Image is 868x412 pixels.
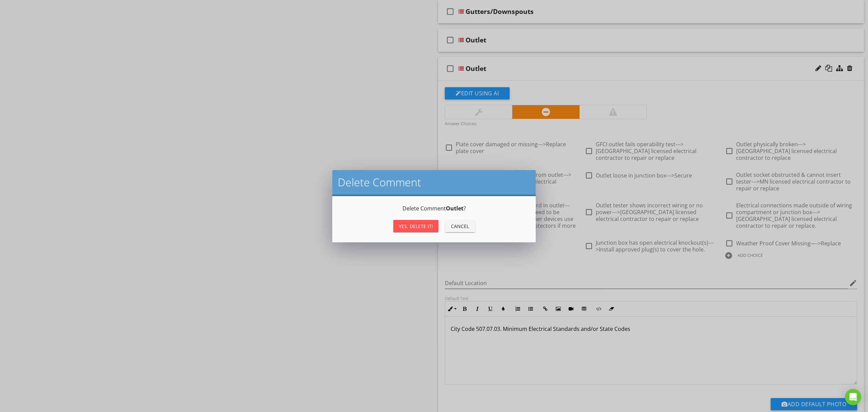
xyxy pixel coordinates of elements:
div: Cancel [451,223,470,230]
button: Yes, Delete it! [393,220,438,232]
strong: Outlet [446,205,463,212]
p: Delete Comment ? [340,204,528,212]
div: Yes, Delete it! [399,223,433,230]
button: Cancel [445,220,475,232]
div: Open Intercom Messenger [845,389,861,405]
h2: Delete Comment [338,175,530,189]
